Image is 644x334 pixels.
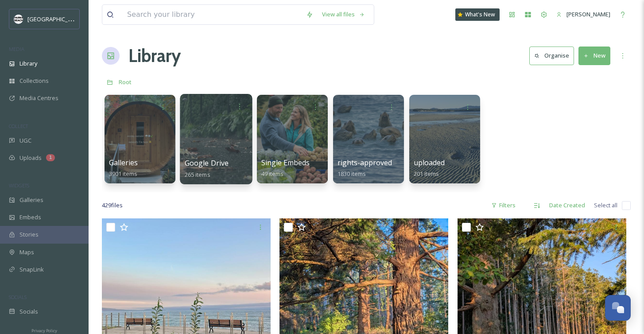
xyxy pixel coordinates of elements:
span: Galleries [19,196,43,204]
span: SnapLink [19,265,44,274]
span: WIDGETS [9,182,29,189]
span: Single Embeds [261,158,310,167]
span: Socials [19,307,38,316]
span: Privacy Policy [31,328,57,334]
span: 3901 items [109,170,137,178]
input: Search your library [123,5,302,24]
span: [PERSON_NAME] [566,10,610,18]
a: What's New [455,8,500,21]
span: Embeds [19,213,41,221]
a: Library [128,43,181,69]
span: Media Centres [19,94,58,102]
span: Stories [19,230,39,239]
span: 49 items [261,170,283,178]
span: uploaded [414,158,445,167]
span: SOCIALS [9,294,27,300]
a: View all files [318,6,369,23]
a: Organise [529,47,578,65]
div: 1 [46,154,55,161]
span: Library [19,59,37,68]
button: Organise [529,47,574,65]
img: parks%20beach.jpg [14,15,23,23]
div: Filters [487,197,520,214]
a: Google Drive265 items [185,159,229,179]
span: rights-approved [338,158,392,167]
span: Galleries [109,158,138,167]
button: Open Chat [605,295,631,321]
div: Date Created [545,197,590,214]
span: UGC [19,136,31,145]
span: Select all [594,201,617,210]
span: COLLECT [9,123,28,129]
span: Google Drive [185,158,229,168]
a: rights-approved1830 items [338,159,392,178]
a: Single Embeds49 items [261,159,310,178]
span: [GEOGRAPHIC_DATA] Tourism [27,15,107,23]
a: Root [119,77,132,87]
a: uploaded201 items [414,159,445,178]
span: Root [119,78,132,86]
span: 1830 items [338,170,366,178]
span: 201 items [414,170,439,178]
span: MEDIA [9,46,24,52]
span: Uploads [19,154,42,162]
span: Collections [19,77,49,85]
span: 429 file s [102,201,123,210]
span: Maps [19,248,34,256]
span: 265 items [185,170,210,178]
button: New [578,47,610,65]
a: Galleries3901 items [109,159,138,178]
a: [PERSON_NAME] [552,6,615,23]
